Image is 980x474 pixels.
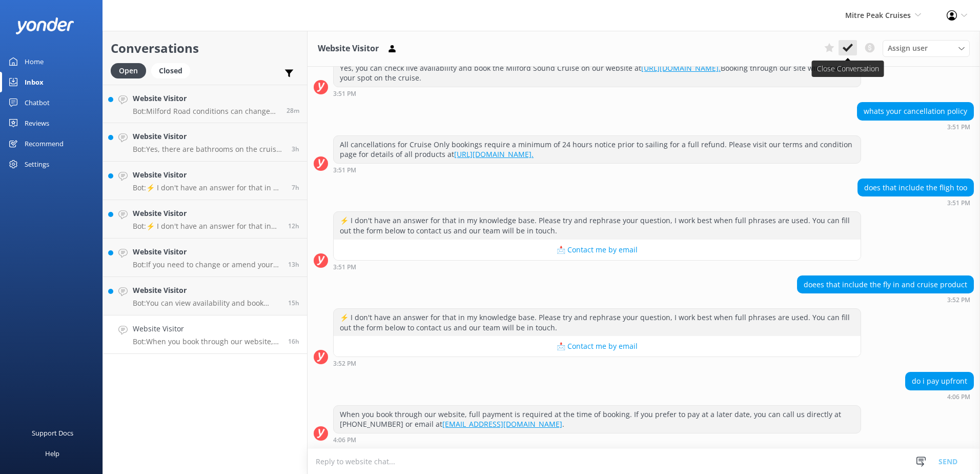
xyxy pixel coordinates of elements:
div: Yes, you can check live availability and book the Milford Sound Cruise on our website at Booking ... [334,60,861,87]
h4: Website Visitor [133,285,280,296]
strong: 3:51 PM [947,124,970,130]
p: Bot: When you book through our website, full payment is required at the time of booking. If you p... [133,337,280,346]
div: Assign User [883,40,970,56]
div: Oct 06 2025 04:06pm (UTC +13:00) Pacific/Auckland [333,436,861,443]
a: Website VisitorBot:Yes, there are bathrooms on the cruise boat.3h [103,123,307,162]
div: Oct 06 2025 03:52pm (UTC +13:00) Pacific/Auckland [797,296,974,303]
span: Oct 06 2025 05:02pm (UTC +13:00) Pacific/Auckland [288,299,299,307]
strong: 3:51 PM [333,167,356,173]
div: All cancellations for Cruise Only bookings require a minimum of 24 hours notice prior to sailing ... [334,136,861,163]
h3: Website Visitor [318,42,379,55]
a: Website VisitorBot:When you book through our website, full payment is required at the time of boo... [103,315,307,354]
h4: Website Visitor [133,131,284,142]
button: 📩 Contact me by email [334,336,861,357]
h4: Website Visitor [133,323,280,334]
div: Oct 06 2025 04:06pm (UTC +13:00) Pacific/Auckland [905,393,974,400]
strong: 3:51 PM [333,264,356,270]
div: ⚡ I don't have an answer for that in my knowledge base. Please try and rephrase your question, I ... [334,212,861,239]
strong: 4:06 PM [333,437,356,443]
span: Oct 06 2025 06:32pm (UTC +13:00) Pacific/Auckland [288,260,299,269]
div: whats your cancellation policy [857,103,973,120]
a: Website VisitorBot:You can view availability and book online at [URL][DOMAIN_NAME]. Alternatively... [103,277,307,315]
a: Open [111,65,151,76]
div: do i pay upfront [906,372,973,390]
div: Reviews [25,113,49,133]
h4: Website Visitor [133,246,280,258]
div: doees that include the fly in and cruise product [798,276,973,293]
div: Oct 06 2025 03:51pm (UTC +13:00) Pacific/Auckland [857,199,974,206]
div: Open [111,63,146,78]
p: Bot: If you need to change or amend your booking, please contact our team as soon as possible. Yo... [133,260,280,269]
p: Bot: ⚡ I don't have an answer for that in my knowledge base. Please try and rephrase your questio... [133,183,284,192]
div: Help [45,443,59,464]
div: When you book through our website, full payment is required at the time of booking. If you prefer... [334,406,861,433]
a: [URL][DOMAIN_NAME]. [641,63,721,73]
div: does that include the fligh too [858,179,973,196]
a: Closed [151,65,195,76]
strong: 4:06 PM [947,394,970,400]
span: Oct 07 2025 04:55am (UTC +13:00) Pacific/Auckland [292,145,299,153]
span: Assign user [888,43,928,54]
div: Oct 06 2025 03:51pm (UTC +13:00) Pacific/Auckland [333,263,861,270]
p: Bot: Milford Road conditions can change quickly, and the road may close at any time. To check cur... [133,107,279,116]
p: Bot: ⚡ I don't have an answer for that in my knowledge base. Please try and rephrase your questio... [133,222,280,231]
span: Mitre Peak Cruises [845,10,911,20]
a: Website VisitorBot:If you need to change or amend your booking, please contact our team as soon a... [103,239,307,277]
a: Website VisitorBot:Milford Road conditions can change quickly, and the road may close at any time... [103,85,307,123]
div: Oct 06 2025 03:51pm (UTC +13:00) Pacific/Auckland [333,90,861,97]
div: Home [25,51,44,72]
div: Inbox [25,72,44,92]
h2: Conversations [111,38,299,58]
h4: Website Visitor [133,93,279,104]
div: Oct 06 2025 03:51pm (UTC +13:00) Pacific/Auckland [333,166,861,173]
strong: 3:52 PM [947,297,970,303]
strong: 3:52 PM [333,361,356,367]
span: Oct 07 2025 07:57am (UTC +13:00) Pacific/Auckland [287,106,299,115]
div: Oct 06 2025 03:51pm (UTC +13:00) Pacific/Auckland [857,123,974,130]
span: Oct 06 2025 07:32pm (UTC +13:00) Pacific/Auckland [288,222,299,230]
button: 📩 Contact me by email [334,240,861,260]
a: Website VisitorBot:⚡ I don't have an answer for that in my knowledge base. Please try and rephras... [103,200,307,239]
div: Settings [25,154,49,174]
a: Website VisitorBot:⚡ I don't have an answer for that in my knowledge base. Please try and rephras... [103,162,307,200]
div: Chatbot [25,92,50,113]
div: Support Docs [32,423,73,443]
span: Oct 06 2025 04:06pm (UTC +13:00) Pacific/Auckland [288,337,299,346]
img: yonder-white-logo.png [15,17,74,34]
p: Bot: You can view availability and book online at [URL][DOMAIN_NAME]. Alternatively, you can cont... [133,299,280,308]
div: Oct 06 2025 03:52pm (UTC +13:00) Pacific/Auckland [333,360,861,367]
div: ⚡ I don't have an answer for that in my knowledge base. Please try and rephrase your question, I ... [334,309,861,336]
strong: 3:51 PM [333,91,356,97]
a: [URL][DOMAIN_NAME]. [454,149,534,159]
h4: Website Visitor [133,208,280,219]
span: Oct 07 2025 01:09am (UTC +13:00) Pacific/Auckland [292,183,299,192]
div: Closed [151,63,190,78]
h4: Website Visitor [133,169,284,181]
strong: 3:51 PM [947,200,970,206]
p: Bot: Yes, there are bathrooms on the cruise boat. [133,145,284,154]
a: [EMAIL_ADDRESS][DOMAIN_NAME] [442,419,562,429]
div: Recommend [25,133,64,154]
